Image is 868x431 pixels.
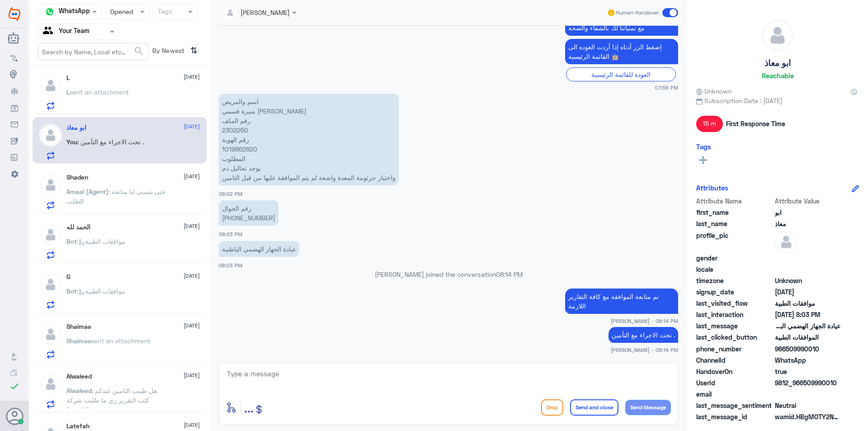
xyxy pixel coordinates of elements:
img: whatsapp.png [43,5,57,19]
span: UserId [696,378,773,388]
span: 08:02 PM [219,191,242,197]
i: check [9,381,20,392]
h5: الحمد لله [66,223,90,231]
span: true [775,367,840,376]
span: ابو [775,208,840,217]
span: timezone [696,276,773,285]
span: [DATE] [184,222,200,230]
img: yourTeam.svg [43,25,57,38]
button: Send and close [570,399,618,416]
span: null [775,265,840,274]
span: ... [244,399,254,415]
span: wamid.HBgMOTY2NTA5OTkwMDEwFQIAEhgUM0EzQkE3NjQ4Q0EzM0Y1N0UwNUIA [775,412,840,422]
img: defaultAdmin.png [39,323,62,346]
span: null [775,389,840,399]
span: Unknown [775,276,840,285]
img: defaultAdmin.png [39,174,62,196]
span: You [66,138,77,146]
button: ... [244,397,254,417]
span: last_interaction [696,310,773,319]
span: موافقات الطبية [775,298,840,308]
img: defaultAdmin.png [39,373,62,395]
span: Unknown [696,86,731,96]
img: defaultAdmin.png [39,273,62,296]
span: 08:03 PM [219,262,242,268]
span: signup_date [696,287,773,297]
p: 19/8/2025, 7:58 PM [565,39,678,64]
span: email [696,389,773,399]
span: 0 [775,401,840,410]
p: 19/8/2025, 8:03 PM [219,241,299,257]
span: ChannelId [696,355,773,365]
h6: Attributes [696,184,728,192]
span: معاذ [775,219,840,228]
h5: ابو معاذ [66,124,86,132]
span: [PERSON_NAME] - 08:14 PM [611,317,678,325]
span: [DATE] [184,123,200,131]
span: sent an attachment [91,337,150,345]
span: phone_number [696,344,773,354]
div: العودة للقائمة الرئيسية [566,67,676,81]
span: gender [696,253,773,263]
img: defaultAdmin.png [39,74,62,97]
p: 19/8/2025, 8:02 PM [219,94,399,185]
span: عيادة الجهاز الهضمي الباطنية [775,321,840,331]
span: [DATE] [184,73,200,81]
span: L [66,88,70,96]
span: sent an attachment [70,88,129,96]
span: HandoverOn [696,367,773,376]
span: 2 [775,355,840,365]
h5: L [66,74,70,82]
span: [DATE] [184,371,200,379]
span: [PERSON_NAME] - 08:14 PM [611,346,678,354]
span: Subscription Date : [DATE] [696,96,859,105]
h6: Reachable [762,71,794,80]
p: 19/8/2025, 8:14 PM [609,327,678,343]
span: 08:03 PM [219,231,242,237]
span: 9812_966509990010 [775,378,840,388]
span: last_clicked_button [696,332,773,342]
h5: ابو معاذ [764,58,791,68]
span: null [775,253,840,263]
span: Bot [66,287,77,295]
span: Shaima𐑂 [66,337,91,345]
span: first_name [696,208,773,217]
h5: Shaden [66,174,88,181]
span: : تحت الاجراء مع التأمين . [77,138,144,146]
img: defaultAdmin.png [39,124,62,147]
i: ⇅ [190,43,198,58]
span: By Newest [149,43,187,61]
span: Alwaleed [66,387,92,394]
span: Attribute Value [775,196,840,206]
span: 966509990010 [775,344,840,354]
span: [DATE] [184,272,200,280]
span: locale [696,265,773,274]
h5: Alwaleed [66,373,92,380]
span: الموافقات الطبية [775,332,840,342]
span: : حتى يتسنى لنا متابعة الطلب [66,188,166,205]
button: Drop [541,399,563,416]
span: : موافقات الطبية [77,237,125,245]
img: defaultAdmin.png [762,20,793,51]
button: Avatar [6,407,23,425]
span: last_message [696,321,773,331]
span: 15 m [696,116,723,132]
span: 07:58 PM [655,84,678,91]
img: defaultAdmin.png [775,231,797,253]
span: First Response Time [726,119,785,128]
span: last_message_id [696,412,773,422]
span: : هل طبيب التامين عندكم كتب التقرير زي ما طلبت شركة التامين ؟ [66,387,157,413]
span: search [133,46,144,57]
h5: G [66,273,71,281]
span: Human Handover [616,9,659,17]
span: Amaal (Agent) [66,188,108,195]
span: last_visited_flow [696,298,773,308]
button: Send Message [625,400,671,415]
span: 08:14 PM [496,270,523,278]
span: Bot [66,237,77,245]
span: 2025-08-19T16:58:09.024Z [775,287,840,297]
img: Widebot Logo [9,7,20,21]
p: 19/8/2025, 8:03 PM [219,200,278,226]
p: 19/8/2025, 8:14 PM [565,289,678,314]
input: Search by Name, Local etc… [38,43,148,60]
